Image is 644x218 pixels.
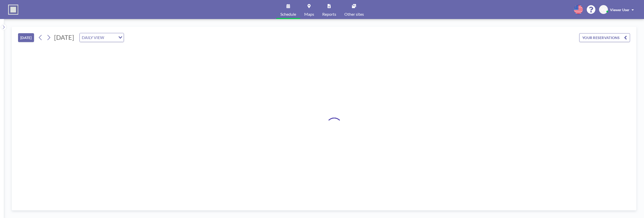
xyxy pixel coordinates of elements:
[8,5,18,15] img: organization-logo
[80,33,124,42] div: Search for option
[610,8,630,12] span: Viewer User
[280,12,296,16] span: Schedule
[344,12,364,16] span: Other sites
[106,34,115,41] input: Search for option
[18,33,34,42] button: [DATE]
[601,7,606,12] span: VU
[304,12,314,16] span: Maps
[579,33,630,42] button: YOUR RESERVATIONS
[322,12,336,16] span: Reports
[81,34,105,41] span: DAILY VIEW
[54,33,74,41] span: [DATE]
